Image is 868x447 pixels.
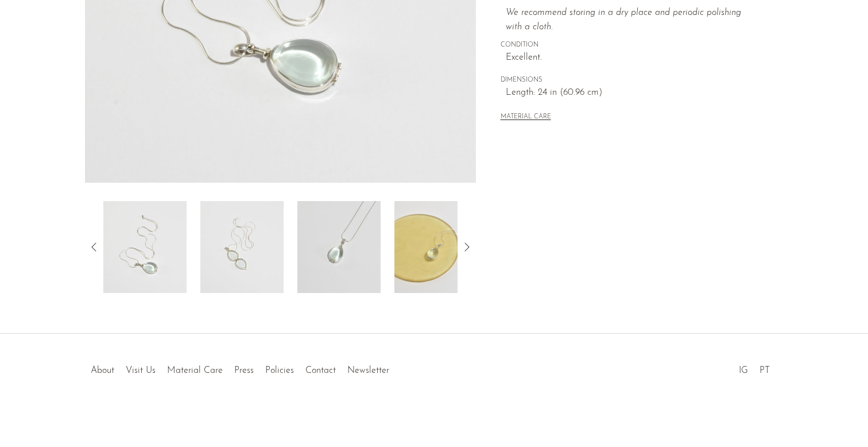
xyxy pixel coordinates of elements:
[501,113,551,122] button: MATERIAL CARE
[501,75,759,86] span: DIMENSIONS
[759,366,770,375] a: PT
[739,366,748,375] a: IG
[91,366,114,375] a: About
[506,86,759,101] span: Length: 24 in (60.96 cm)
[167,366,223,375] a: Material Care
[265,366,294,375] a: Policies
[394,201,478,293] img: Teardrop Glass Locket Necklace
[506,51,759,65] span: Excellent.
[200,201,284,293] img: Teardrop Glass Locket Necklace
[501,40,759,51] span: CONDITION
[506,8,741,32] i: We recommend storing in a dry place and periodic polishing with a cloth.
[305,366,336,375] a: Contact
[85,357,395,379] ul: Quick links
[234,366,254,375] a: Press
[297,201,381,293] img: Teardrop Glass Locket Necklace
[103,201,187,293] img: Teardrop Glass Locket Necklace
[126,366,156,375] a: Visit Us
[733,357,776,379] ul: Social Medias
